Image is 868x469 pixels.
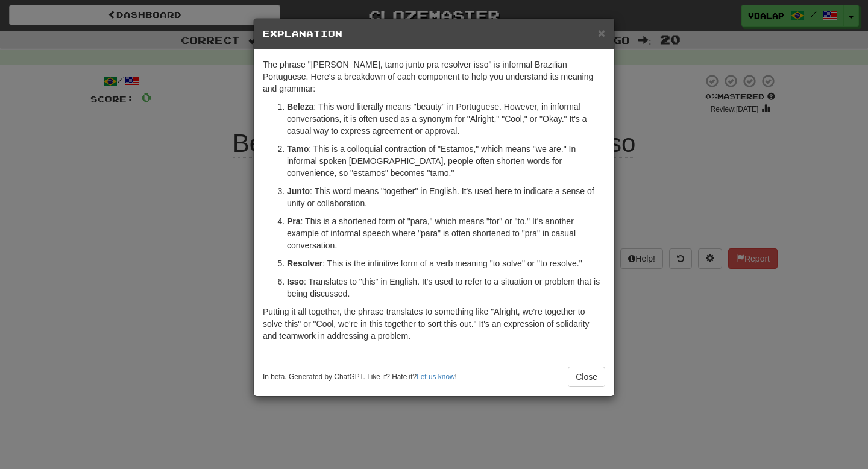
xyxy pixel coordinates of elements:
p: Putting it all together, the phrase translates to something like "Alright, we're together to solv... [263,306,605,342]
p: : This word means "together" in English. It's used here to indicate a sense of unity or collabora... [287,185,605,209]
a: Let us know [417,373,454,381]
strong: Resolver [287,259,322,268]
strong: Isso [287,277,304,286]
small: In beta. Generated by ChatGPT. Like it? Hate it? ! [263,372,457,382]
h5: Explanation [263,28,605,40]
p: : This is a shortened form of "para," which means "for" or "to." It's another example of informal... [287,215,605,251]
p: : This word literally means "beauty" in Portuguese. However, in informal conversations, it is oft... [287,101,605,137]
p: : This is the infinitive form of a verb meaning "to solve" or "to resolve." [287,257,605,269]
strong: Tamo [287,144,309,154]
p: The phrase "[PERSON_NAME], tamo junto pra resolver isso" is informal Brazilian Portuguese. Here's... [263,58,605,95]
button: Close [568,367,605,387]
span: × [598,26,605,40]
strong: Beleza [287,102,313,112]
p: : Translates to "this" in English. It's used to refer to a situation or problem that is being dis... [287,275,605,300]
button: Close [598,27,605,39]
strong: Pra [287,216,301,226]
p: : This is a colloquial contraction of "Estamos," which means "we are." In informal spoken [DEMOGR... [287,143,605,179]
strong: Junto [287,186,310,196]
